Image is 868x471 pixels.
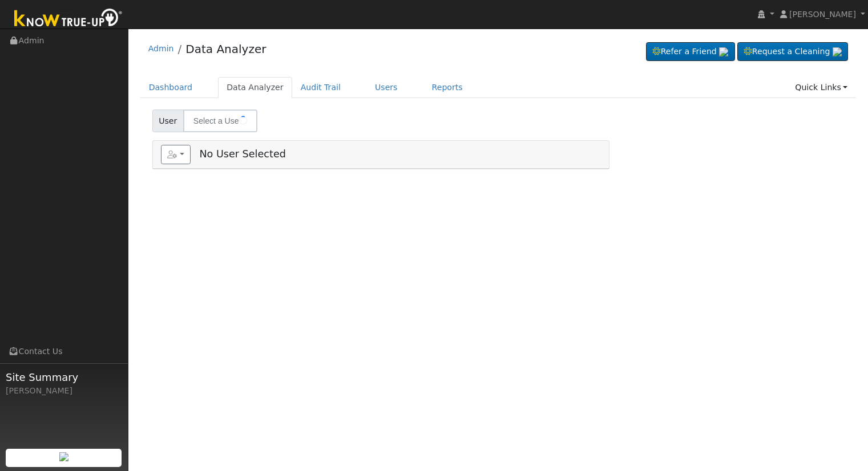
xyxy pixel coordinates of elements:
span: User [152,109,184,132]
a: Refer a Friend [646,42,735,62]
img: retrieve [59,452,68,461]
h5: No User Selected [161,145,601,164]
a: Audit Trail [292,77,349,98]
a: Quick Links [786,77,856,98]
a: Data Analyzer [185,42,266,56]
div: [PERSON_NAME] [6,385,122,397]
span: [PERSON_NAME] [789,10,856,19]
span: Site Summary [6,370,122,385]
img: retrieve [833,47,842,56]
img: Know True-Up [9,6,128,32]
a: Admin [148,44,174,53]
input: Select a User [183,109,257,132]
img: retrieve [719,47,728,56]
a: Data Analyzer [218,77,292,98]
a: Users [366,77,406,98]
a: Reports [423,77,471,98]
a: Request a Cleaning [737,42,848,62]
a: Dashboard [140,77,201,98]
